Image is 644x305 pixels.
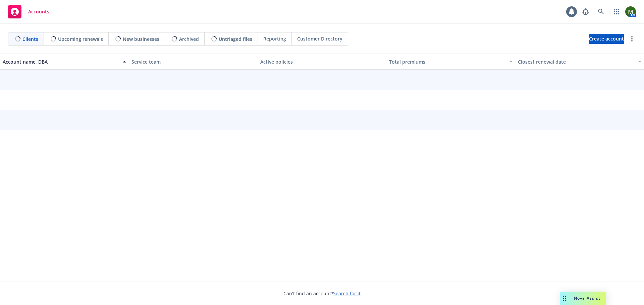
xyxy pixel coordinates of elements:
[297,35,342,42] span: Customer Directory
[129,54,258,70] button: Service team
[3,58,119,65] div: Account name, DBA
[219,35,252,43] span: Untriaged files
[589,34,624,44] a: Create account
[131,58,255,65] div: Service team
[333,290,361,297] a: Search for it
[386,54,515,70] button: Total premiums
[263,35,286,42] span: Reporting
[389,58,505,65] div: Total premiums
[594,5,608,18] a: Search
[58,35,103,43] span: Upcoming renewals
[260,58,384,65] div: Active policies
[283,290,361,297] span: Can't find an account?
[589,32,624,45] span: Create account
[579,5,592,18] a: Report a Bug
[515,54,644,70] button: Closest renewal date
[28,9,49,14] span: Accounts
[560,292,606,305] button: Nova Assist
[610,5,623,18] a: Switch app
[574,295,600,301] span: Nova Assist
[123,35,159,43] span: New businesses
[258,54,386,70] button: Active policies
[625,6,636,17] img: photo
[5,2,52,21] a: Accounts
[628,35,636,43] a: more
[518,58,634,65] div: Closest renewal date
[179,35,199,43] span: Archived
[22,35,38,43] span: Clients
[560,292,569,305] div: Drag to move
